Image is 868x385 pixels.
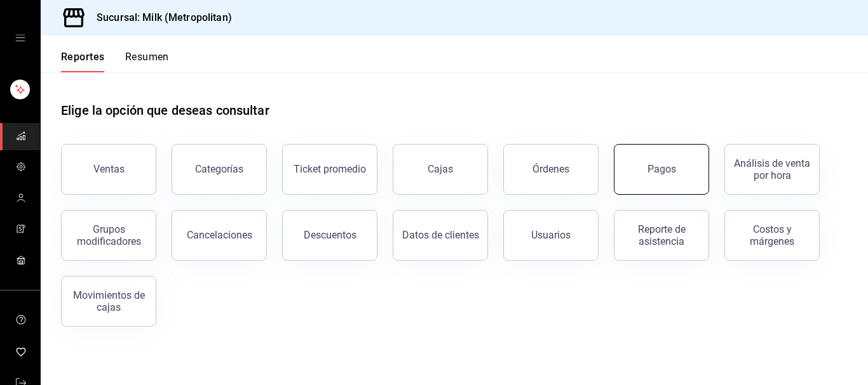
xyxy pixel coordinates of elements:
[724,144,820,195] button: Análisis de venta por hora
[61,210,156,261] button: Grupos modificadores
[294,163,366,175] div: Ticket promedio
[614,144,709,195] button: Pagos
[61,276,156,327] button: Movimientos de cajas
[503,210,599,261] button: Usuarios
[61,51,169,72] div: navigation tabs
[61,144,156,195] button: Ventas
[69,289,148,313] div: Movimientos de cajas
[86,10,232,25] h3: Sucursal: Milk (Metropolitan)
[531,229,571,241] div: Usuarios
[172,144,267,195] button: Categorías
[532,163,569,175] div: Órdenes
[622,223,701,247] div: Reporte de asistencia
[61,101,269,120] h1: Elige la opción que deseas consultar
[61,51,105,72] button: Reportes
[724,210,820,261] button: Costos y márgenes
[614,210,709,261] button: Reporte de asistencia
[125,51,169,72] button: Resumen
[93,163,125,175] div: Ventas
[195,163,243,175] div: Categorías
[648,163,676,175] div: Pagos
[282,210,377,261] button: Descuentos
[282,144,377,195] button: Ticket promedio
[428,162,454,177] div: Cajas
[393,210,488,261] button: Datos de clientes
[402,229,479,241] div: Datos de clientes
[69,223,148,247] div: Grupos modificadores
[172,210,267,261] button: Cancelaciones
[733,223,811,247] div: Costos y márgenes
[187,229,252,241] div: Cancelaciones
[304,229,356,241] div: Descuentos
[393,144,488,195] a: Cajas
[503,144,599,195] button: Órdenes
[733,157,811,181] div: Análisis de venta por hora
[15,33,25,43] button: open drawer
